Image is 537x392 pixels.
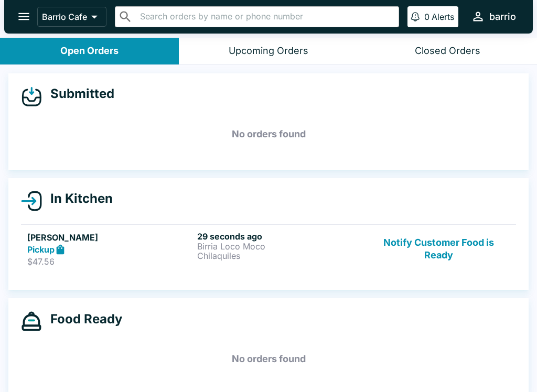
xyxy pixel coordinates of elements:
h4: Submitted [42,86,114,102]
button: open drawer [10,3,37,30]
div: Closed Orders [415,45,480,57]
div: Upcoming Orders [229,45,308,57]
button: Notify Customer Food is Ready [368,231,510,267]
h5: No orders found [21,340,516,378]
p: $47.56 [27,256,193,267]
h5: [PERSON_NAME] [27,231,193,244]
h6: 29 seconds ago [197,231,363,242]
h4: In Kitchen [42,191,113,206]
p: Chilaquiles [197,251,363,260]
input: Search orders by name or phone number [137,9,394,24]
h5: No orders found [21,115,516,153]
div: barrio [489,10,516,23]
p: 0 [424,12,429,22]
div: Open Orders [60,45,119,57]
h4: Food Ready [42,311,122,327]
strong: Pickup [27,244,55,255]
a: [PERSON_NAME]Pickup$47.5629 seconds agoBirria Loco MocoChilaquilesNotify Customer Food is Ready [21,224,516,274]
button: Barrio Cafe [37,7,106,27]
p: Alerts [432,12,454,22]
p: Birria Loco Moco [197,242,363,251]
button: barrio [467,5,520,28]
p: Barrio Cafe [42,12,87,22]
